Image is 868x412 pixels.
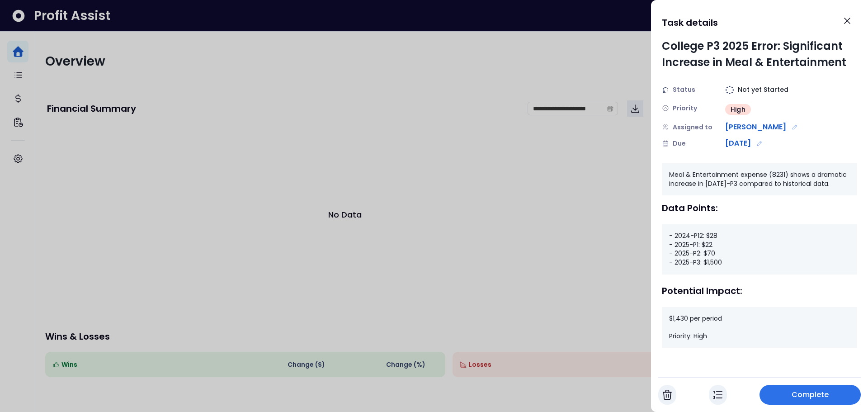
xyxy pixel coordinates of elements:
[673,123,712,132] span: Assigned to
[755,138,764,148] button: Edit due date
[673,104,697,113] span: Priority
[713,389,722,400] img: In Progress
[662,307,857,348] div: $1,430 per period Priority: High
[662,203,857,213] div: Data Points:
[759,385,861,405] button: Complete
[673,139,686,148] span: Due
[738,85,788,95] span: Not yet Started
[662,14,718,31] h1: Task details
[662,224,857,274] div: - 2024-P12: $28 - 2025-P1: $22 - 2025-P2: $70 - 2025-P3: $1,500
[662,38,857,71] div: College P3 2025 Error: Significant Increase in Meal & Entertainment
[725,138,751,149] span: [DATE]
[663,389,672,400] img: Cancel Task
[662,163,857,195] div: Meal & Entertainment expense (8231) shows a dramatic increase in [DATE]-P3 compared to historical...
[792,389,829,400] span: Complete
[673,85,695,95] span: Status
[790,122,800,132] button: Edit assignment
[731,105,745,114] span: High
[837,11,857,31] button: Close
[725,122,786,133] span: [PERSON_NAME]
[662,285,857,296] div: Potential Impact:
[662,86,669,94] img: Status
[725,85,734,95] img: Not yet Started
